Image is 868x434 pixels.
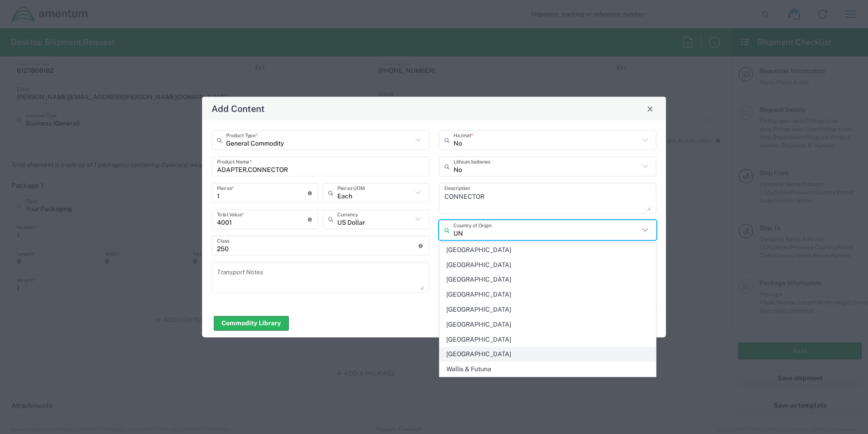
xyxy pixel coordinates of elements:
span: [GEOGRAPHIC_DATA] [440,273,656,287]
button: Close [644,102,656,115]
span: [GEOGRAPHIC_DATA] [440,258,656,272]
span: Wallis & Futuna [440,362,656,376]
span: [GEOGRAPHIC_DATA] [440,288,656,302]
button: Commodity Library [214,316,289,330]
span: [GEOGRAPHIC_DATA] [440,318,656,332]
span: [GEOGRAPHIC_DATA] [440,347,656,361]
span: [GEOGRAPHIC_DATA] [440,333,656,347]
span: [GEOGRAPHIC_DATA] [440,303,656,317]
h4: Add Content [212,102,265,115]
span: [GEOGRAPHIC_DATA] [440,243,656,257]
